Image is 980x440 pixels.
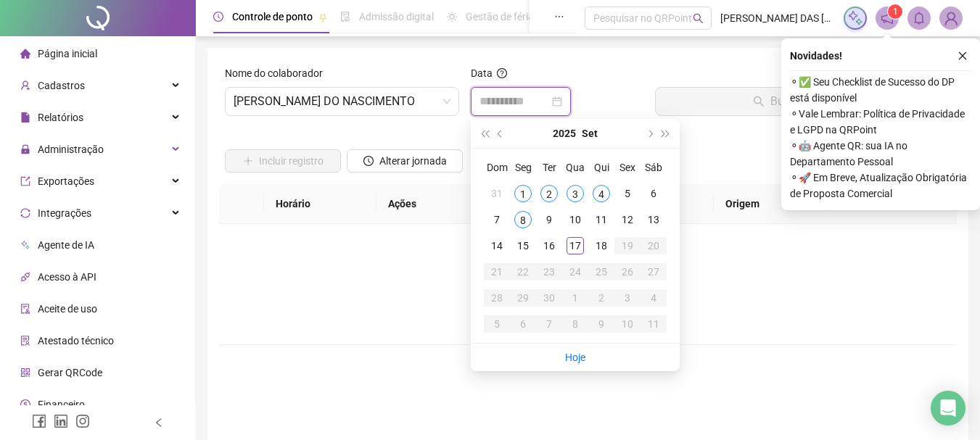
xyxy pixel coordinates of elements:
span: Financeiro [38,399,85,410]
span: question-circle [497,68,507,78]
span: facebook [32,414,46,428]
span: close [958,51,968,61]
div: 9 [593,315,610,333]
div: 23 [540,263,558,281]
div: 1 [567,289,584,307]
div: 7 [540,315,558,333]
div: 3 [567,185,584,202]
th: Seg [510,154,536,180]
span: Gestão de férias [466,11,539,22]
span: qrcode [20,368,30,378]
div: 13 [645,211,662,228]
span: ⚬ 🤖 Agente QR: sua IA no Departamento Pessoal [790,138,971,170]
td: 2025-09-18 [588,233,614,259]
button: Buscar registros [655,87,951,116]
span: pushpin [318,13,327,22]
button: super-next-year [658,119,674,148]
span: Gerar QRCode [38,367,102,378]
td: 2025-09-29 [510,285,536,311]
span: ellipsis [554,12,564,22]
div: 5 [488,315,506,333]
td: 2025-09-05 [614,180,641,207]
td: 2025-10-09 [588,311,614,337]
td: 2025-09-11 [588,207,614,233]
div: 12 [619,211,636,228]
td: 2025-10-10 [614,311,641,337]
div: 30 [540,289,558,307]
div: 11 [645,315,662,333]
div: 8 [514,211,532,228]
span: linkedin [54,414,68,428]
td: 2025-09-01 [510,180,536,207]
td: 2025-09-09 [536,207,562,233]
td: 2025-09-22 [510,259,536,285]
div: 20 [645,237,662,254]
sup: 1 [888,4,902,19]
span: home [20,49,30,59]
td: 2025-09-06 [641,180,667,207]
td: 2025-10-08 [562,311,588,337]
td: 2025-09-14 [484,233,510,259]
td: 2025-09-08 [510,207,536,233]
div: 15 [514,237,532,254]
span: api [20,272,30,282]
span: Página inicial [38,48,97,59]
div: Não há dados [236,294,939,310]
span: Data [471,67,493,79]
div: 6 [514,315,532,333]
span: Acesso à API [38,271,96,283]
span: lock [20,144,30,154]
th: Ações [376,184,476,224]
td: 2025-09-30 [536,285,562,311]
th: Qua [562,154,588,180]
td: 2025-10-01 [562,285,588,311]
div: 9 [540,211,558,228]
td: 2025-09-02 [536,180,562,207]
div: 8 [567,315,584,333]
td: 2025-09-17 [562,233,588,259]
td: 2025-10-07 [536,311,562,337]
button: Alterar jornada [347,149,463,173]
a: Alterar jornada [347,157,463,168]
div: 18 [593,237,610,254]
div: 2 [593,289,610,307]
div: 25 [593,263,610,281]
span: sun [447,12,457,22]
div: 11 [593,211,610,228]
div: 10 [619,315,636,333]
span: [PERSON_NAME] DAS [PERSON_NAME] COMERCIAL [720,10,835,26]
th: Ter [536,154,562,180]
div: 21 [488,263,506,281]
span: Atestado técnico [38,335,114,346]
img: 88193 [940,7,962,29]
span: Alterar jornada [379,153,447,169]
span: instagram [75,414,90,428]
div: 6 [645,185,662,202]
td: 2025-10-03 [614,285,641,311]
td: 2025-10-06 [510,311,536,337]
td: 2025-09-25 [588,259,614,285]
th: Sáb [641,154,667,180]
th: Origem [714,184,825,224]
td: 2025-09-10 [562,207,588,233]
button: next-year [641,119,657,148]
td: 2025-09-16 [536,233,562,259]
div: 26 [619,263,636,281]
td: 2025-09-15 [510,233,536,259]
button: Incluir registro [225,149,341,173]
span: search [693,13,704,24]
td: 2025-09-12 [614,207,641,233]
th: Dom [484,154,510,180]
td: 2025-09-03 [562,180,588,207]
div: 31 [488,185,506,202]
span: Cadastros [38,80,85,91]
span: ⚬ Vale Lembrar: Política de Privacidade e LGPD na QRPoint [790,106,971,138]
div: 27 [645,263,662,281]
span: Novidades ! [790,48,842,64]
span: file-done [340,12,350,22]
th: Sex [614,154,641,180]
td: 2025-10-11 [641,311,667,337]
img: sparkle-icon.fc2bf0ac1784a2077858766a79e2daf3.svg [847,10,863,26]
div: 19 [619,237,636,254]
span: Integrações [38,207,91,219]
